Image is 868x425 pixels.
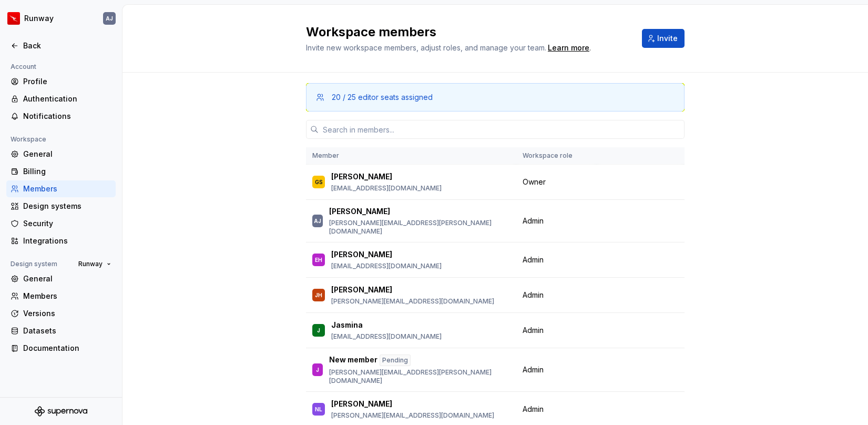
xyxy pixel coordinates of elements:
[331,171,392,182] p: [PERSON_NAME]
[6,180,116,197] a: Members
[23,111,111,122] div: Notifications
[331,297,494,306] p: [PERSON_NAME][EMAIL_ADDRESS][DOMAIN_NAME]
[523,365,544,375] span: Admin
[6,305,116,322] a: Versions
[6,146,116,163] a: General
[6,108,116,125] a: Notifications
[523,216,544,226] span: Admin
[23,201,111,211] div: Design systems
[315,290,322,300] div: JH
[78,260,103,268] span: Runway
[306,147,516,165] th: Member
[306,43,546,52] span: Invite new workspace members, adjust roles, and manage your team.
[516,147,597,165] th: Workspace role
[523,290,544,300] span: Admin
[6,215,116,232] a: Security
[6,90,116,107] a: Authentication
[331,285,392,295] p: [PERSON_NAME]
[523,325,544,336] span: Admin
[315,404,322,414] div: NL
[23,291,111,301] div: Members
[315,177,323,187] div: GS
[329,355,377,366] p: New member
[657,33,678,44] span: Invite
[23,274,111,284] div: General
[23,166,111,177] div: Billing
[106,14,113,23] div: AJ
[331,399,392,409] p: [PERSON_NAME]
[35,406,87,417] svg: Supernova Logo
[523,404,544,414] span: Admin
[332,92,433,103] div: 20 / 25 editor seats assigned
[331,249,392,260] p: [PERSON_NAME]
[23,308,111,319] div: Versions
[23,184,111,194] div: Members
[331,411,494,420] p: [PERSON_NAME][EMAIL_ADDRESS][DOMAIN_NAME]
[6,270,116,287] a: General
[24,13,54,24] div: Runway
[316,365,319,375] div: J
[306,24,629,41] h2: Workspace members
[23,218,111,229] div: Security
[329,206,390,217] p: [PERSON_NAME]
[6,37,116,54] a: Back
[523,177,546,187] span: Owner
[331,262,442,270] p: [EMAIL_ADDRESS][DOMAIN_NAME]
[2,7,120,30] button: RunwayAJ
[329,219,510,236] p: [PERSON_NAME][EMAIL_ADDRESS][PERSON_NAME][DOMAIN_NAME]
[315,255,322,265] div: EH
[331,332,442,341] p: [EMAIL_ADDRESS][DOMAIN_NAME]
[6,163,116,180] a: Billing
[7,12,20,25] img: 6b187050-a3ed-48aa-8485-808e17fcee26.png
[380,355,411,366] div: Pending
[317,325,320,336] div: J
[6,60,40,73] div: Account
[6,322,116,339] a: Datasets
[314,216,321,226] div: AJ
[319,120,685,139] input: Search in members...
[6,288,116,305] a: Members
[23,76,111,87] div: Profile
[6,232,116,249] a: Integrations
[23,326,111,336] div: Datasets
[6,258,62,270] div: Design system
[329,368,510,385] p: [PERSON_NAME][EMAIL_ADDRESS][PERSON_NAME][DOMAIN_NAME]
[523,255,544,265] span: Admin
[548,43,589,53] a: Learn more
[6,133,50,146] div: Workspace
[23,149,111,159] div: General
[642,29,685,48] button: Invite
[331,320,363,330] p: Jasmina
[6,198,116,215] a: Design systems
[23,41,111,51] div: Back
[546,44,591,52] span: .
[23,236,111,246] div: Integrations
[23,94,111,104] div: Authentication
[6,73,116,90] a: Profile
[331,184,442,193] p: [EMAIL_ADDRESS][DOMAIN_NAME]
[23,343,111,353] div: Documentation
[6,340,116,357] a: Documentation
